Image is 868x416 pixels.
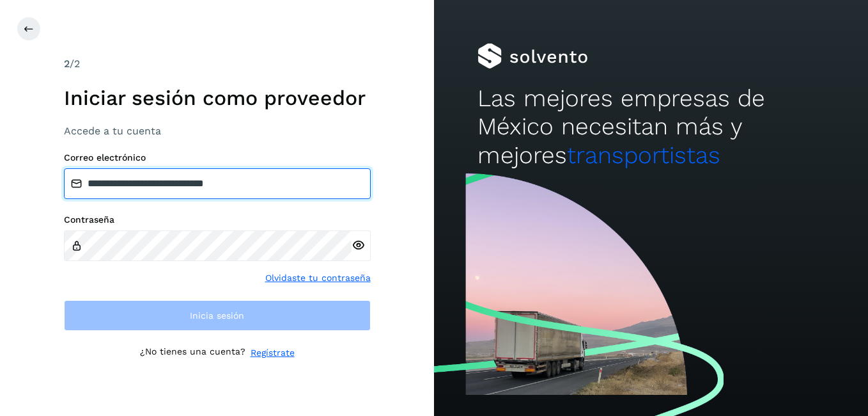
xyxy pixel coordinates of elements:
label: Contraseña [64,214,371,225]
h2: Las mejores empresas de México necesitan más y mejores [477,84,825,170]
span: Inicia sesión [190,311,244,320]
label: Correo electrónico [64,152,371,163]
span: 2 [64,58,70,70]
a: Olvidaste tu contraseña [265,271,371,285]
div: /2 [64,56,371,72]
a: Regístrate [251,346,295,360]
span: transportistas [567,141,720,169]
h3: Accede a tu cuenta [64,125,371,137]
p: ¿No tienes una cuenta? [140,346,245,360]
button: Inicia sesión [64,300,371,331]
h1: Iniciar sesión como proveedor [64,86,371,110]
